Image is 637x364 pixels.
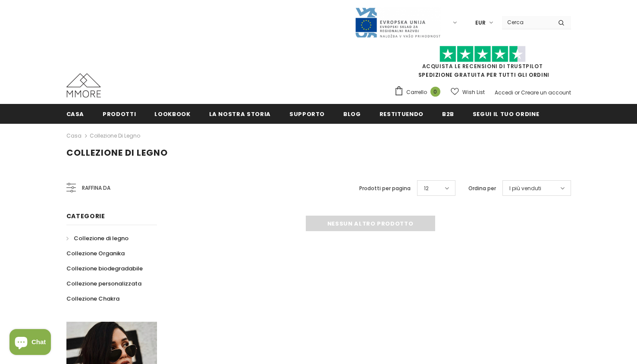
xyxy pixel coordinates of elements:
[66,276,141,291] a: Collezione personalizzata
[462,88,485,97] span: Wish List
[509,184,541,193] span: I più venduti
[66,110,85,118] span: Casa
[468,184,496,193] label: Ordina per
[442,104,454,123] a: B2B
[66,295,119,303] span: Collezione Chakra
[66,231,129,246] a: Collezione di legno
[355,7,441,38] img: Javni Razpis
[66,104,85,123] a: Casa
[66,212,105,220] span: Categorie
[380,110,424,118] span: Restituendo
[103,110,136,118] span: Prodotti
[473,110,539,118] span: Segui il tuo ordine
[66,246,125,261] a: Collezione Organika
[451,85,485,100] a: Wish List
[515,89,520,96] span: or
[66,73,101,97] img: Casi MMORE
[343,110,361,118] span: Blog
[66,279,141,288] span: Collezione personalizzata
[209,110,271,118] span: La nostra storia
[74,234,129,242] span: Collezione di legno
[209,104,271,123] a: La nostra storia
[343,104,361,123] a: Blog
[289,104,325,123] a: supporto
[380,104,424,123] a: Restituendo
[430,87,440,97] span: 0
[495,89,513,96] a: Accedi
[154,104,190,123] a: Lookbook
[502,16,552,28] input: Search Site
[424,184,429,193] span: 12
[7,329,53,357] inbox-online-store-chat: Shopify online store chat
[394,86,445,99] a: Carrello 0
[66,291,119,306] a: Collezione Chakra
[66,147,168,159] span: Collezione di legno
[66,249,125,257] span: Collezione Organika
[406,88,427,97] span: Carrello
[90,132,140,139] a: Collezione di legno
[422,63,543,70] a: Acquista le recensioni di TrustPilot
[66,264,143,273] span: Collezione biodegradabile
[103,104,136,123] a: Prodotti
[289,110,325,118] span: supporto
[154,110,190,118] span: Lookbook
[394,50,571,78] span: SPEDIZIONE GRATUITA PER TUTTI GLI ORDINI
[475,19,486,27] span: EUR
[442,110,454,118] span: B2B
[521,89,571,96] a: Creare un account
[82,183,110,193] span: Raffina da
[359,184,411,193] label: Prodotti per pagina
[66,131,82,141] a: Casa
[439,46,526,63] img: Fidati di Pilot Stars
[355,19,441,26] a: Javni Razpis
[473,104,539,123] a: Segui il tuo ordine
[66,261,143,276] a: Collezione biodegradabile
